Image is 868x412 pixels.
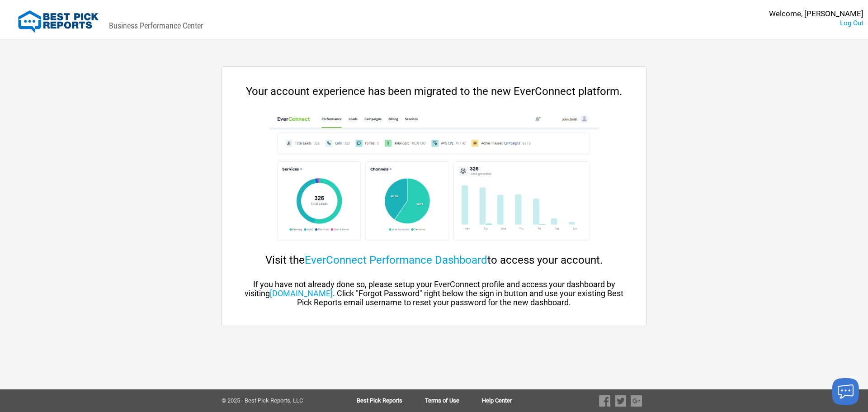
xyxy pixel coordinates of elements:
div: Your account experience has been migrated to the new EverConnect platform. [240,85,628,98]
a: EverConnect Performance Dashboard [305,254,487,266]
div: Welcome, [PERSON_NAME] [769,9,863,19]
a: Log Out [840,19,863,27]
div: Visit the to access your account. [240,254,628,266]
button: Launch chat [832,378,859,405]
img: Best Pick Reports Logo [18,10,99,33]
a: Terms of Use [425,398,482,404]
div: If you have not already done so, please setup your EverConnect profile and access your dashboard ... [240,280,628,307]
div: © 2025 - Best Pick Reports, LLC [222,398,328,404]
a: Best Pick Reports [357,398,425,404]
a: [DOMAIN_NAME] [270,289,333,298]
a: Help Center [482,398,512,404]
img: cp-dashboard.png [269,111,599,247]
